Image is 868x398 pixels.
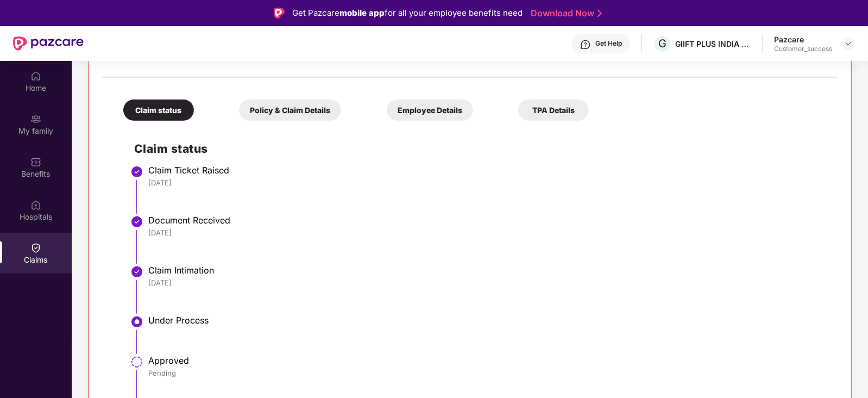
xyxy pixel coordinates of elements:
div: TPA Details [518,100,589,121]
strong: mobile app [339,8,385,18]
img: New Pazcare Logo [13,36,84,51]
div: Pending [148,368,827,378]
div: GIIFT PLUS INDIA PRIVATE LIMITED [675,39,751,49]
div: [DATE] [148,278,827,288]
img: svg+xml;base64,PHN2ZyBpZD0iSGVscC0zMngzMiIgeG1sbnM9Imh0dHA6Ly93d3cudzMub3JnLzIwMDAvc3ZnIiB3aWR0aD... [580,39,591,50]
img: svg+xml;base64,PHN2ZyBpZD0iSG9zcGl0YWxzIiB4bWxucz0iaHR0cDovL3d3dy53My5vcmcvMjAwMC9zdmciIHdpZHRoPS... [30,200,41,210]
div: Under Process [148,315,827,326]
div: Pazcare [774,34,832,45]
div: Claim Ticket Raised [148,165,827,176]
div: [DATE] [148,228,827,238]
div: Approved [148,355,827,366]
span: G [658,37,666,50]
div: Policy & Claim Details [239,100,341,121]
a: Download Now [531,8,599,19]
img: svg+xml;base64,PHN2ZyBpZD0iU3RlcC1QZW5kaW5nLTMyeDMyIiB4bWxucz0iaHR0cDovL3d3dy53My5vcmcvMjAwMC9zdm... [130,356,143,369]
img: svg+xml;base64,PHN2ZyBpZD0iRHJvcGRvd24tMzJ4MzIiIHhtbG5zPSJodHRwOi8vd3d3LnczLm9yZy8yMDAwL3N2ZyIgd2... [844,39,853,48]
img: svg+xml;base64,PHN2ZyB3aWR0aD0iMjAiIGhlaWdodD0iMjAiIHZpZXdCb3g9IjAgMCAyMCAyMCIgZmlsbD0ibm9uZSIgeG... [30,114,41,125]
div: Customer_success [774,45,832,53]
div: [DATE] [148,178,827,188]
div: Claim Intimation [148,265,827,276]
img: svg+xml;base64,PHN2ZyBpZD0iU3RlcC1Eb25lLTMyeDMyIiB4bWxucz0iaHR0cDovL3d3dy53My5vcmcvMjAwMC9zdmciIH... [130,165,143,178]
div: Get Pazcare for all your employee benefits need [292,7,523,20]
img: Logo [274,8,285,18]
img: svg+xml;base64,PHN2ZyBpZD0iSG9tZSIgeG1sbnM9Imh0dHA6Ly93d3cudzMub3JnLzIwMDAvc3ZnIiB3aWR0aD0iMjAiIG... [30,71,41,82]
h2: Claim status [134,140,827,158]
img: svg+xml;base64,PHN2ZyBpZD0iU3RlcC1BY3RpdmUtMzJ4MzIiIHhtbG5zPSJodHRwOi8vd3d3LnczLm9yZy8yMDAwL3N2Zy... [130,315,143,328]
div: Employee Details [387,100,473,121]
div: Get Help [595,39,622,48]
img: svg+xml;base64,PHN2ZyBpZD0iQ2xhaW0iIHhtbG5zPSJodHRwOi8vd3d3LnczLm9yZy8yMDAwL3N2ZyIgd2lkdGg9IjIwIi... [30,242,41,253]
img: svg+xml;base64,PHN2ZyBpZD0iU3RlcC1Eb25lLTMyeDMyIiB4bWxucz0iaHR0cDovL3d3dy53My5vcmcvMjAwMC9zdmciIH... [130,215,143,228]
img: svg+xml;base64,PHN2ZyBpZD0iU3RlcC1Eb25lLTMyeDMyIiB4bWxucz0iaHR0cDovL3d3dy53My5vcmcvMjAwMC9zdmciIH... [130,265,143,278]
img: svg+xml;base64,PHN2ZyBpZD0iQmVuZWZpdHMiIHhtbG5zPSJodHRwOi8vd3d3LnczLm9yZy8yMDAwL3N2ZyIgd2lkdGg9Ij... [30,157,41,167]
img: Stroke [597,8,602,19]
div: Document Received [148,215,827,226]
div: Claim status [123,100,194,121]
